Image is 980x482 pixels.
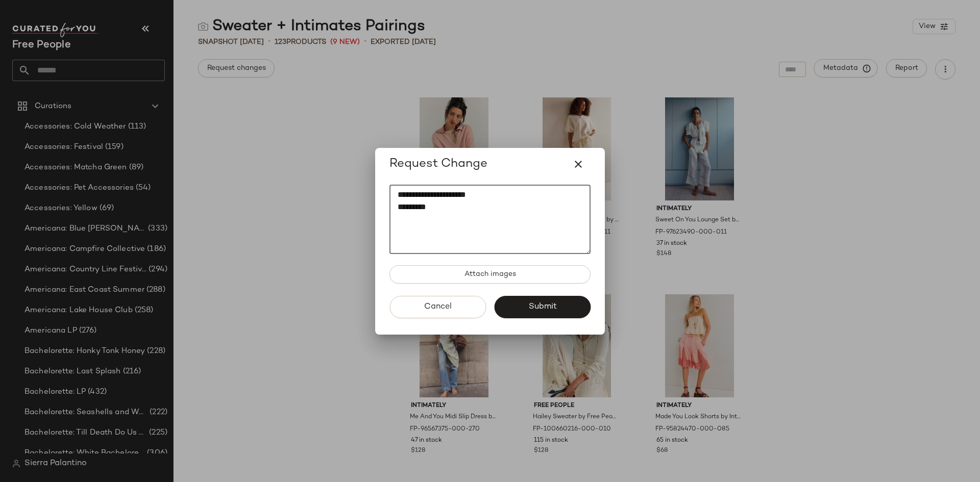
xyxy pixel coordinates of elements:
[464,270,516,278] span: Attach images
[424,302,452,312] span: Cancel
[389,265,591,284] button: Attach images
[494,296,591,318] button: Submit
[389,296,486,318] button: Cancel
[528,302,556,312] span: Submit
[389,156,487,172] span: Request Change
